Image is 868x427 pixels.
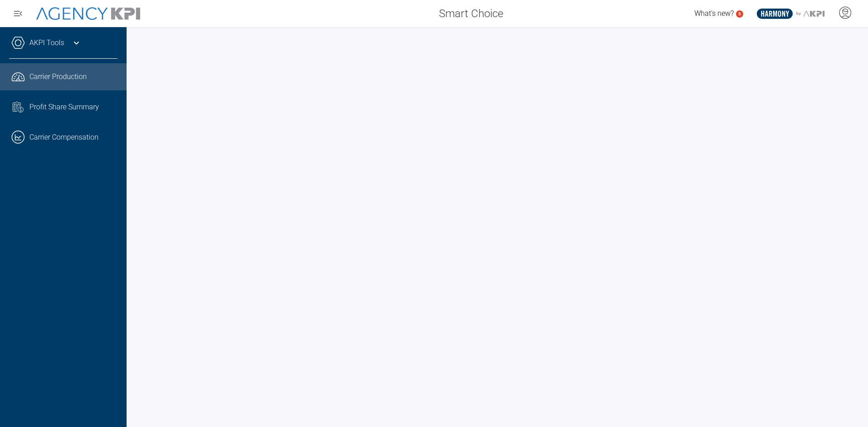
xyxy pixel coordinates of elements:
img: AgencyKPI [36,7,140,20]
a: 5 [736,10,743,18]
a: AKPI Tools [29,38,64,48]
span: Smart Choice [439,5,503,22]
span: Carrier Production [29,71,87,82]
span: What's new? [694,9,734,18]
text: 5 [738,11,741,16]
span: Profit Share Summary [29,102,99,113]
